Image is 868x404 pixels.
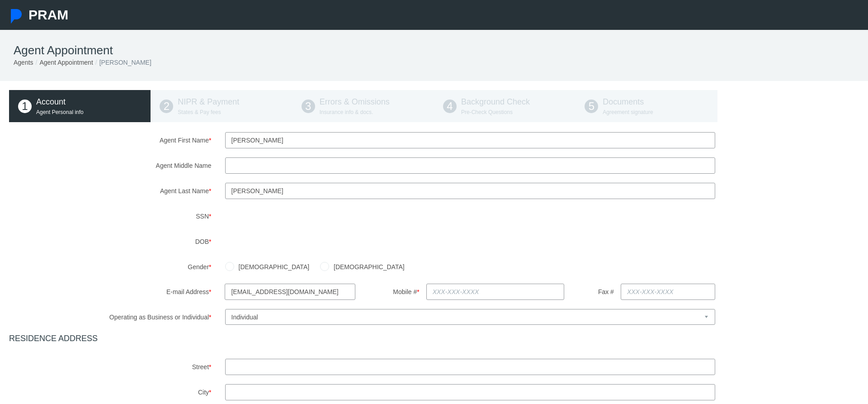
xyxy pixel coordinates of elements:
[33,57,93,67] li: Agent Appointment
[329,262,405,272] label: [DEMOGRAPHIC_DATA]
[9,334,859,344] h4: RESIDENCE ADDRESS
[621,284,715,300] input: XXX-XXX-XXXX
[2,259,218,275] label: Gender
[578,284,614,299] label: Fax #
[18,100,32,113] span: 1
[36,108,142,117] p: Agent Personal info
[2,157,218,174] label: Agent Middle Name
[2,208,218,224] label: SSN
[2,233,218,250] label: DOB
[93,57,151,67] li: [PERSON_NAME]
[9,9,24,24] img: Pram Partner
[426,284,565,300] input: XXX-XXX-XXXX
[2,384,218,400] label: City
[2,183,218,199] label: Agent Last Name
[234,262,310,272] label: [DEMOGRAPHIC_DATA]
[2,309,218,325] label: Operating as Business or Individual
[2,132,218,148] label: Agent First Name
[36,97,66,106] span: Account
[74,284,218,299] label: E-mail Address
[28,7,68,22] span: PRAM
[14,43,854,57] h1: Agent Appointment
[2,359,218,375] label: Street
[14,57,33,67] li: Agents
[369,284,420,299] label: Mobile #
